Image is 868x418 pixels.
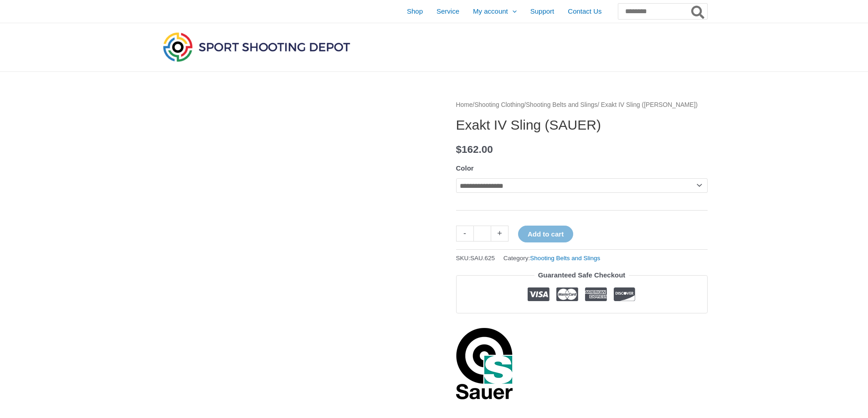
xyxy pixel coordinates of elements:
a: - [456,226,473,242]
bdi: 162.00 [456,144,493,155]
span: Category: [503,252,600,264]
button: Search [689,4,707,19]
a: Sauer Shooting Sportswear [456,327,513,400]
input: Product quantity [473,226,491,242]
a: Shooting Belts and Slings [526,101,597,108]
a: Home [456,101,473,108]
label: Color [456,164,474,172]
legend: Guaranteed Safe Checkout [534,269,629,282]
h1: Exakt IV Sling (SAUER) [456,117,708,133]
span: SKU: [456,252,495,264]
button: Add to cart [518,226,573,242]
img: Sport Shooting Depot [161,30,352,64]
span: $ [456,144,462,155]
span: SAU.625 [470,255,495,262]
nav: Breadcrumb [456,99,708,111]
a: Shooting Clothing [474,101,524,108]
a: Shooting Belts and Slings [530,255,600,262]
a: + [491,226,508,242]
